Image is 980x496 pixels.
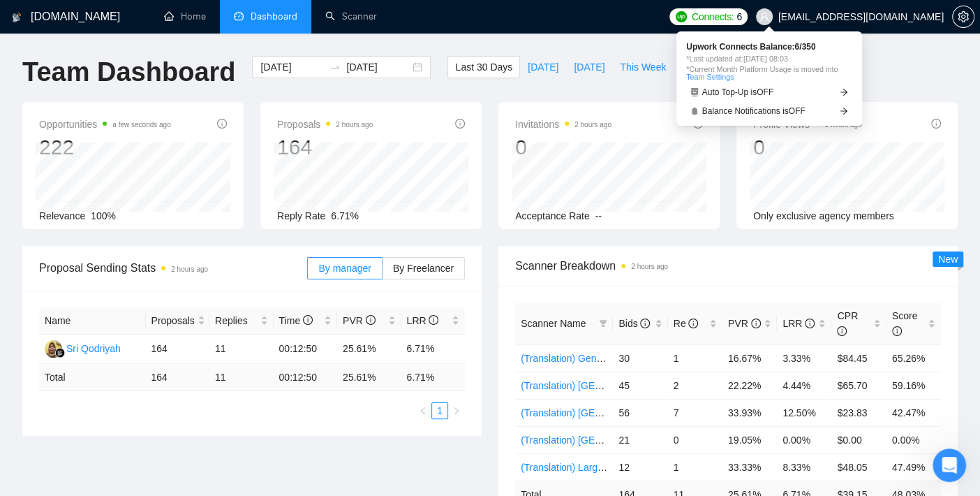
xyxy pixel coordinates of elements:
span: New [938,254,958,265]
img: SQ [45,340,62,358]
span: *Last updated at: [DATE] 08:03 [686,55,852,63]
span: Re [674,318,699,329]
time: 2 hours ago [631,263,668,270]
td: 25.61 % [337,364,401,391]
span: Score [892,310,918,337]
td: 164 [146,364,210,391]
span: Scanner Breakdown [515,257,941,275]
div: 164 [277,134,373,161]
td: 0 [668,426,722,453]
span: to [329,61,341,73]
a: robotAuto Top-Up isOFFarrow-right [686,85,852,100]
input: Start date [260,59,324,75]
span: Bids [618,318,650,329]
span: Proposal Sending Stats [39,259,307,277]
span: Upwork Connects Balance: 6 / 350 [686,43,852,51]
span: Balance Notifications is OFF [702,107,805,115]
span: info-circle [805,319,815,328]
td: 6.71% [401,335,466,364]
button: right [448,402,465,419]
time: 2 hours ago [336,121,373,129]
a: (Translation) General [521,353,613,364]
img: upwork-logo.png [676,11,687,22]
span: Auto Top-Up is OFF [702,88,774,96]
span: Profile Views [753,116,862,133]
a: (Translation) [GEOGRAPHIC_DATA] [521,435,680,446]
td: 33.93% [722,399,777,426]
td: 7 [668,399,722,426]
span: LRR [782,318,815,329]
span: arrow-right [840,107,848,115]
time: 2 hours ago [825,121,862,129]
span: Opportunities [39,116,171,133]
td: 21 [613,426,667,453]
span: Scanner Name [521,318,586,329]
li: Next Page [448,402,465,419]
span: 6 [736,9,742,24]
td: $65.70 [831,372,886,399]
span: Invitations [515,116,611,133]
span: arrow-right [840,88,848,96]
time: a few seconds ago [112,121,170,129]
td: 4.44% [777,372,831,399]
td: $84.45 [831,344,886,372]
span: info-circle [688,319,698,328]
span: right [452,407,461,415]
a: setting [952,11,974,22]
span: *Current Month Platform Usage is moved into [686,66,852,81]
span: setting [953,11,974,22]
td: 11 [209,335,274,364]
span: Replies [215,313,258,328]
span: info-circle [837,326,847,336]
td: 22.22% [722,372,777,399]
span: Reply Rate [277,210,325,221]
li: 1 [431,402,448,419]
span: bell [690,107,699,115]
span: PVR [343,315,376,326]
td: 16.67% [722,344,777,372]
span: By Freelancer [393,263,454,274]
th: Name [39,307,146,335]
td: 30 [613,344,667,372]
h1: Team Dashboard [22,56,235,89]
td: 0.00% [886,426,941,453]
a: bellBalance Notifications isOFFarrow-right [686,104,852,119]
span: Last 30 Days [455,59,512,75]
span: Proposals [277,116,373,133]
div: 222 [39,134,171,161]
span: Only exclusive agency members [753,210,894,221]
td: 25.61% [337,335,401,364]
td: 6.71 % [401,364,466,391]
span: info-circle [429,315,438,325]
a: (Translation) [GEOGRAPHIC_DATA] [521,407,680,418]
span: info-circle [931,119,941,129]
div: 0 [515,134,611,161]
span: left [419,407,427,415]
td: 56 [613,399,667,426]
td: $0.00 [831,426,886,453]
span: [DATE] [528,59,558,75]
span: PVR [728,318,761,329]
td: 33.33% [722,453,777,481]
input: End date [346,59,410,75]
time: 2 hours ago [171,265,208,273]
span: Proposals [151,313,195,328]
a: (Translation) Large Projects [521,462,641,473]
td: 42.47% [886,399,941,426]
a: SQSri Qodriyah [45,342,121,353]
td: 12.50% [777,399,831,426]
button: setting [952,6,974,28]
button: Last 30 Days [447,56,520,78]
span: 6.71% [331,210,359,221]
div: 0 [753,134,862,161]
span: [DATE] [574,59,604,75]
span: This Week [620,59,666,75]
span: Dashboard [251,10,297,22]
button: This Week [612,56,674,78]
span: info-circle [303,315,313,325]
button: Last Week [674,56,735,78]
a: 1 [432,403,447,418]
td: 2 [668,372,722,399]
th: Proposals [146,307,210,335]
td: 00:12:50 [274,335,338,364]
